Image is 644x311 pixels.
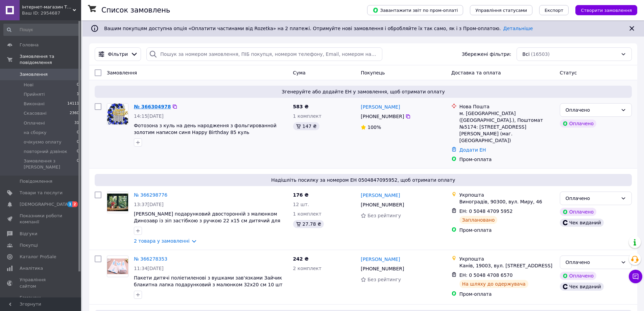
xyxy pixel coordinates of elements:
[67,101,79,107] span: 14111
[134,275,283,287] a: Пакети дитячі поліетиленові з вушками зав'язками Зайчик блакитна лапка подарунковий з малюнком 32...
[77,139,79,145] span: 0
[459,147,486,153] a: Додати ЕН
[293,202,309,207] span: 12 шт.
[361,202,404,207] span: [PHONE_NUMBER]
[24,158,77,170] span: Замовлення з [PERSON_NAME]
[459,208,513,214] span: ЕН: 0 5048 4709 5952
[20,277,63,289] span: Управління сайтом
[24,120,45,126] span: Оплачені
[72,201,78,207] span: 2
[20,254,56,260] span: Каталог ProSale
[134,256,167,262] a: № 366278353
[367,277,401,282] span: Без рейтингу
[462,51,511,58] span: Збережені фільтри:
[101,6,170,14] h1: Список замовлень
[560,208,596,216] div: Оплачено
[134,211,280,230] a: [PERSON_NAME] подарунковий двосторонній з малюнком Динозавр із зіп застібкою з ручкою 22 х15 см д...
[107,194,128,211] img: Фото товару
[367,125,381,130] span: 100%
[20,265,43,271] span: Аналітика
[134,123,277,135] a: Фотозона з куль на день народження з фольгированной золотим написом синя Happy Birthday 85 куль
[361,256,400,263] a: [PERSON_NAME]
[74,120,79,126] span: 31
[373,7,458,13] span: Завантажити звіт по пром-оплаті
[293,104,309,109] span: 583 ₴
[104,26,533,31] span: Вашим покупцям доступна опція «Оплатити частинами від Rozetka» на 2 платежі. Отримуйте нові замов...
[20,201,70,207] span: [DEMOGRAPHIC_DATA]
[459,198,554,205] div: Виноградів, 90300, вул. Миру, 46
[522,51,529,58] span: Всі
[459,272,513,278] span: ЕН: 0 5048 4708 6570
[70,110,79,116] span: 2360
[107,103,128,125] a: Фото товару
[361,192,400,199] a: [PERSON_NAME]
[531,51,550,57] span: (16503)
[560,70,577,75] span: Статус
[77,91,79,97] span: 1
[293,256,309,262] span: 242 ₴
[77,158,79,170] span: 0
[560,283,604,291] div: Чек виданий
[134,202,164,207] span: 13:37[DATE]
[475,8,527,13] span: Управління статусами
[367,5,463,15] button: Завантажити звіт по пром-оплаті
[451,70,501,75] span: Доставка та оплата
[293,266,321,271] span: 2 комплект
[459,262,554,269] div: Канів, 19003, вул. [STREET_ADDRESS]
[293,122,319,130] div: 147 ₴
[24,82,33,88] span: Нові
[459,227,554,234] div: Пром-оплата
[20,190,63,196] span: Товари та послуги
[459,192,554,198] div: Укрпошта
[566,195,618,202] div: Оплачено
[575,5,637,15] button: Створити замовлення
[560,119,596,128] div: Оплачено
[107,259,128,274] img: Фото товару
[581,8,632,13] span: Створити замовлення
[560,219,604,227] div: Чек виданий
[20,71,48,77] span: Замовлення
[97,177,629,183] span: Надішліть посилку за номером ЕН 0504847095952, щоб отримати оплату
[293,211,321,217] span: 1 комплект
[134,113,164,119] span: 14:15[DATE]
[20,53,81,66] span: Замовлення та повідомлення
[77,149,79,155] span: 0
[566,259,618,266] div: Оплачено
[3,24,80,36] input: Пошук
[77,82,79,88] span: 0
[459,156,554,163] div: Пром-оплата
[459,291,554,297] div: Пром-оплата
[107,192,128,213] a: Фото товару
[20,178,52,184] span: Повідомлення
[629,270,642,283] button: Чат з покупцем
[459,110,554,144] div: м. [GEOGRAPHIC_DATA] ([GEOGRAPHIC_DATA].), Поштомат №5174: [STREET_ADDRESS][PERSON_NAME] (маг. [G...
[107,104,128,125] img: Фото товару
[20,231,37,237] span: Відгуки
[470,5,532,15] button: Управління статусами
[24,149,67,155] span: повторний дзвінок
[545,8,564,13] span: Експорт
[293,70,306,75] span: Cума
[108,51,128,58] span: Фільтри
[134,192,167,198] a: № 366298776
[367,213,401,218] span: Без рейтингу
[134,104,171,109] a: № 366304978
[134,266,164,271] span: 11:34[DATE]
[459,280,528,288] div: На шляху до одержувача
[20,213,63,225] span: Показники роботи компанії
[20,242,38,248] span: Покупці
[22,10,81,16] div: Ваш ID: 2954687
[361,70,385,75] span: Покупець
[293,220,324,228] div: 27.78 ₴
[97,88,629,95] span: Згенеруйте або додайте ЕН у замовлення, щоб отримати оплату
[566,106,618,114] div: Оплачено
[67,201,73,207] span: 1
[459,256,554,262] div: Укрпошта
[77,130,79,136] span: 0
[569,7,637,13] a: Створити замовлення
[24,130,47,136] span: на сборку
[361,104,400,110] a: [PERSON_NAME]
[459,216,498,224] div: Заплановано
